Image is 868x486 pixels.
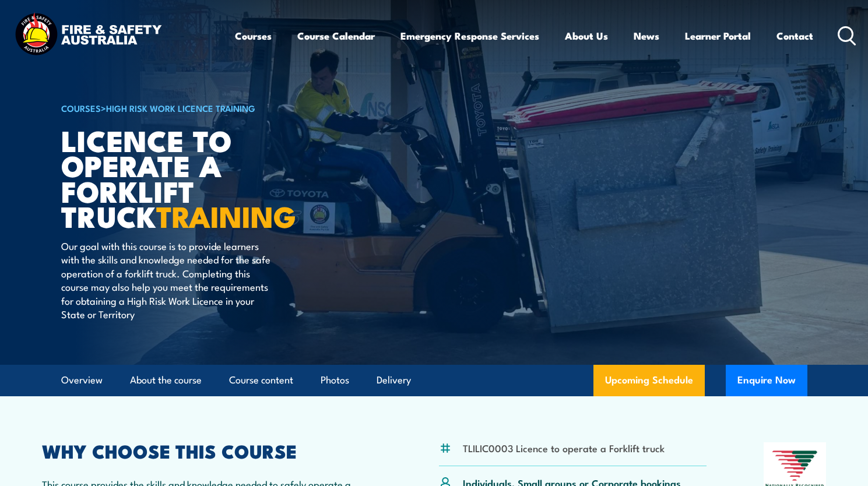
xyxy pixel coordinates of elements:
[685,20,751,51] a: Learner Portal
[42,442,382,459] h2: WHY CHOOSE THIS COURSE
[593,365,705,396] a: Upcoming Schedule
[297,20,375,51] a: Course Calendar
[565,20,608,51] a: About Us
[463,441,665,455] li: TLILIC0003 Licence to operate a Forklift truck
[130,365,202,396] a: About the course
[229,365,293,396] a: Course content
[726,365,807,396] button: Enquire Now
[776,20,813,51] a: Contact
[106,101,255,114] a: High Risk Work Licence Training
[235,20,272,51] a: Courses
[61,365,103,396] a: Overview
[377,365,411,396] a: Delivery
[321,365,349,396] a: Photos
[634,20,659,51] a: News
[61,101,101,114] a: COURSES
[61,239,274,321] p: Our goal with this course is to provide learners with the skills and knowledge needed for the saf...
[61,101,349,115] h6: >
[61,127,349,228] h1: Licence to operate a forklift truck
[400,20,539,51] a: Emergency Response Services
[156,193,296,238] strong: TRAINING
